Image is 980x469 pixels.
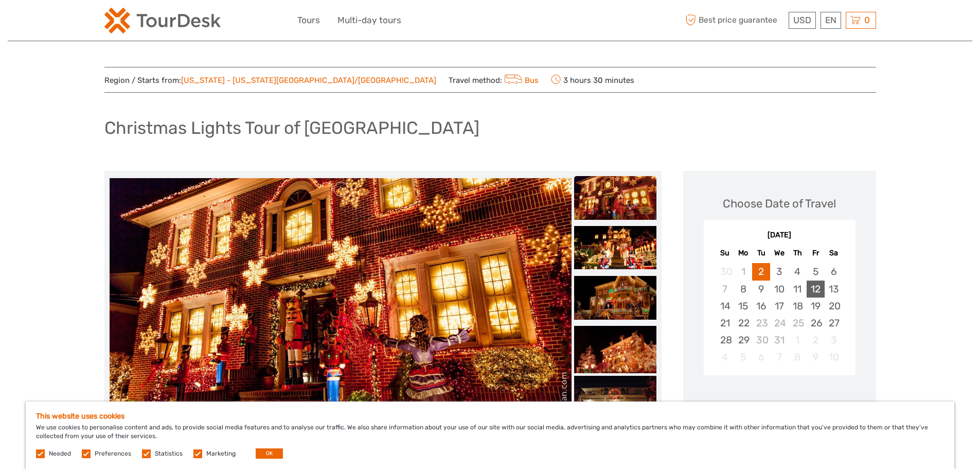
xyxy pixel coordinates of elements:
div: Choose Tuesday, December 2nd, 2025 [752,263,770,280]
div: Choose Friday, December 5th, 2025 [807,263,825,280]
img: 0d581eca14514aabb889ca01b670c569.jpg [574,376,656,428]
div: Sa [825,246,843,260]
div: Su [716,246,734,260]
span: Best price guarantee [683,12,786,29]
button: OK [256,448,283,459]
div: Choose Thursday, December 18th, 2025 [789,298,807,315]
div: Not available Wednesday, January 7th, 2026 [770,349,788,366]
div: Not available Tuesday, December 23rd, 2025 [752,315,770,332]
div: Mo [734,246,752,260]
div: Choose Sunday, December 14th, 2025 [716,298,734,315]
img: 0ac229658c0044aaa437f555043cd0b5.jpg [574,226,656,269]
div: Not available Saturday, January 10th, 2026 [825,349,843,366]
div: Choose Saturday, December 13th, 2025 [825,281,843,298]
div: Choose Monday, December 29th, 2025 [734,332,752,349]
div: Choose Tuesday, December 9th, 2025 [752,281,770,298]
img: 517be0f39c2d49f0b5291a1a27f41d2d.jpg [574,276,656,319]
div: Not available Sunday, November 30th, 2025 [716,263,734,280]
div: Choose Sunday, December 21st, 2025 [716,315,734,332]
a: [US_STATE] - [US_STATE][GEOGRAPHIC_DATA]/[GEOGRAPHIC_DATA] [181,76,436,85]
div: Not available Monday, December 1st, 2025 [734,263,752,280]
div: Choose Sunday, December 28th, 2025 [716,332,734,349]
div: Choose Wednesday, December 17th, 2025 [770,298,788,315]
div: Not available Saturday, January 3rd, 2026 [825,332,843,349]
div: Th [789,246,807,260]
div: Not available Tuesday, December 30th, 2025 [752,332,770,349]
span: 0 [863,15,871,25]
div: Not available Thursday, January 1st, 2026 [789,332,807,349]
div: Choose Saturday, December 27th, 2025 [825,315,843,332]
button: Open LiveChat chat widget [118,16,131,28]
div: Not available Wednesday, December 31st, 2025 [770,332,788,349]
div: Choose Monday, December 22nd, 2025 [734,315,752,332]
div: We [770,246,788,260]
div: Choose Monday, December 8th, 2025 [734,281,752,298]
div: Choose Friday, December 19th, 2025 [807,298,825,315]
div: Choose Friday, December 26th, 2025 [807,315,825,332]
h5: This website uses cookies [36,412,944,421]
label: Marketing [206,449,236,458]
label: Preferences [95,449,131,458]
div: We use cookies to personalise content and ads, to provide social media features and to analyse ou... [26,402,954,469]
img: f21ef4beff16408a98f3bfdc241a031b.jpg [574,176,656,219]
div: Not available Sunday, December 7th, 2025 [716,281,734,298]
div: Choose Wednesday, December 10th, 2025 [770,281,788,298]
div: Fr [807,246,825,260]
div: Choose Friday, December 12th, 2025 [807,281,825,298]
div: Choose Saturday, December 6th, 2025 [825,263,843,280]
label: Needed [49,449,71,458]
h1: Christmas Lights Tour of [GEOGRAPHIC_DATA] [104,117,479,138]
div: Choose Date of Travel [723,196,836,212]
div: Not available Wednesday, December 24th, 2025 [770,315,788,332]
div: Choose Tuesday, December 16th, 2025 [752,298,770,315]
div: Not available Thursday, January 8th, 2026 [789,349,807,366]
div: Choose Thursday, December 11th, 2025 [789,281,807,298]
label: Statistics [155,449,183,458]
a: Tours [297,13,320,28]
div: [DATE] [704,230,856,241]
a: Bus [502,76,539,85]
div: Choose Monday, December 15th, 2025 [734,298,752,315]
img: 2254-3441b4b5-4e5f-4d00-b396-31f1d84a6ebf_logo_small.png [104,8,221,33]
div: Choose Saturday, December 20th, 2025 [825,298,843,315]
div: EN [821,12,841,29]
div: month 2025-12 [707,263,852,366]
div: Not available Friday, January 9th, 2026 [807,349,825,366]
div: Not available Monday, January 5th, 2026 [734,349,752,366]
span: Travel method: [449,73,539,87]
div: Choose Wednesday, December 3rd, 2025 [770,263,788,280]
a: Multi-day tours [337,13,401,28]
img: 820ae228b7e54abb86feac2c8b778436.jpg [574,326,656,388]
div: Not available Thursday, December 25th, 2025 [789,315,807,332]
img: f21ef4beff16408a98f3bfdc241a031b.jpg [110,178,572,422]
span: 3 hours 30 minutes [551,73,634,87]
div: Choose Thursday, December 4th, 2025 [789,263,807,280]
p: We're away right now. Please check back later! [14,18,116,26]
div: Not available Tuesday, January 6th, 2026 [752,349,770,366]
div: Tu [752,246,770,260]
span: Region / Starts from: [104,75,436,86]
div: Not available Friday, January 2nd, 2026 [807,332,825,349]
span: USD [793,15,811,25]
div: Not available Sunday, January 4th, 2026 [716,349,734,366]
